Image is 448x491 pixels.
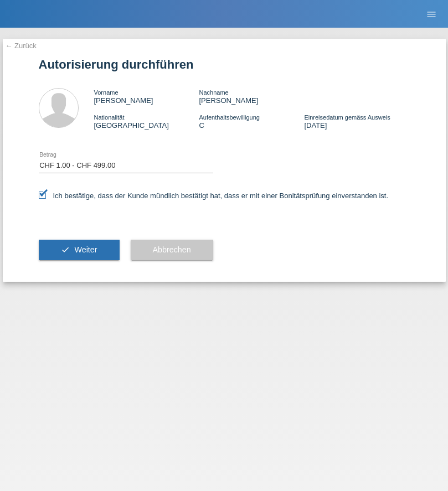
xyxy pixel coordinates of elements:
[39,240,120,261] button: check Weiter
[199,88,304,105] div: [PERSON_NAME]
[199,89,228,96] span: Nachname
[304,114,390,121] span: Einreisedatum gemäss Ausweis
[94,89,119,96] span: Vorname
[153,245,191,254] span: Abbrechen
[61,245,70,254] i: check
[94,114,125,121] span: Nationalität
[74,245,97,254] span: Weiter
[39,58,410,71] h1: Autorisierung durchführen
[304,113,409,130] div: [DATE]
[420,11,442,17] a: menu
[6,42,37,50] a: ← Zurück
[199,113,304,130] div: C
[94,88,199,105] div: [PERSON_NAME]
[94,113,199,130] div: [GEOGRAPHIC_DATA]
[39,192,389,200] label: Ich bestätige, dass der Kunde mündlich bestätigt hat, dass er mit einer Bonitätsprüfung einversta...
[426,9,437,20] i: menu
[131,240,213,261] button: Abbrechen
[199,114,259,121] span: Aufenthaltsbewilligung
